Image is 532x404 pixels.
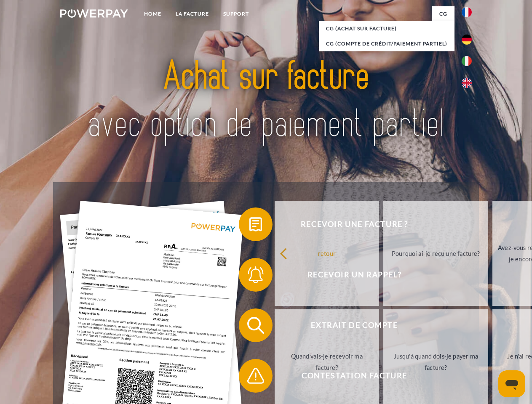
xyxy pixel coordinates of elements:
[239,207,458,241] button: Recevoir une facture ?
[239,359,458,393] button: Contestation Facture
[432,6,454,21] a: CG
[60,9,128,18] img: logo-powerpay-white.svg
[319,21,454,36] a: CG (achat sur facture)
[245,315,266,336] img: qb_search.svg
[137,6,168,21] a: Home
[388,247,483,259] div: Pourquoi ai-je reçu une facture?
[319,36,454,51] a: CG (Compte de crédit/paiement partiel)
[216,6,256,21] a: Support
[280,351,374,373] div: Quand vais-je recevoir ma facture?
[462,78,472,88] img: en
[462,35,472,45] img: de
[462,7,472,17] img: fr
[388,351,483,373] div: Jusqu'à quand dois-je payer ma facture?
[245,365,266,386] img: qb_warning.svg
[80,40,452,161] img: title-powerpay_fr.svg
[245,264,266,285] img: qb_bell.svg
[462,56,472,66] img: it
[239,258,458,292] button: Recevoir un rappel?
[168,6,216,21] a: LA FACTURE
[245,214,266,235] img: qb_bill.svg
[280,247,374,259] div: retour
[239,308,458,342] button: Extrait de compte
[498,370,525,397] iframe: Bouton de lancement de la fenêtre de messagerie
